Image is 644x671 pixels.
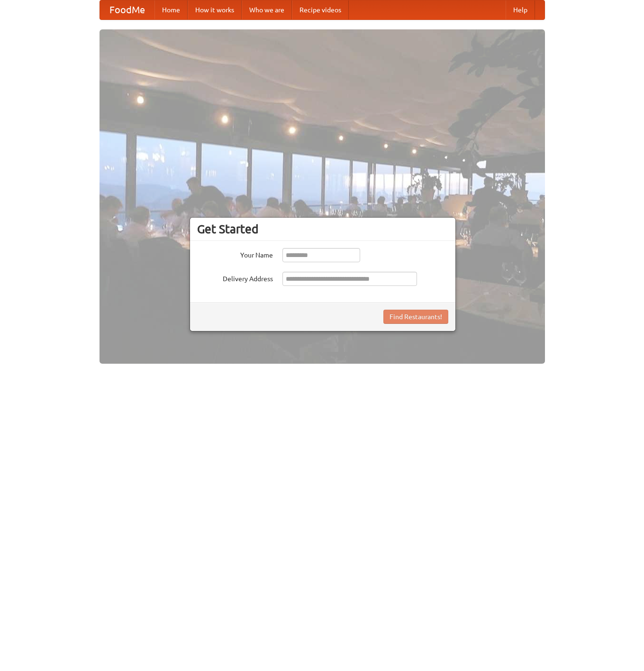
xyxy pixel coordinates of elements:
[242,0,292,19] a: Who we are
[197,248,273,260] label: Your Name
[292,0,349,19] a: Recipe videos
[506,0,535,19] a: Help
[197,222,448,236] h3: Get Started
[197,272,273,284] label: Delivery Address
[188,0,242,19] a: How it works
[383,310,448,324] button: Find Restaurants!
[100,0,154,19] a: FoodMe
[154,0,188,19] a: Home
